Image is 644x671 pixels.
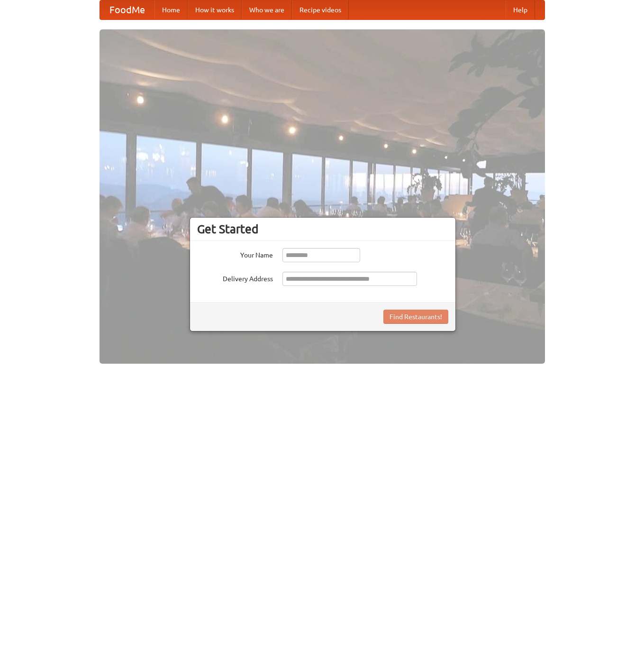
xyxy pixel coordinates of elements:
[197,222,448,236] h3: Get Started
[506,0,535,19] a: Help
[197,248,273,260] label: Your Name
[242,0,292,19] a: Who we are
[100,0,154,19] a: FoodMe
[154,0,188,19] a: Home
[383,310,448,324] button: Find Restaurants!
[292,0,349,19] a: Recipe videos
[197,272,273,284] label: Delivery Address
[188,0,242,19] a: How it works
